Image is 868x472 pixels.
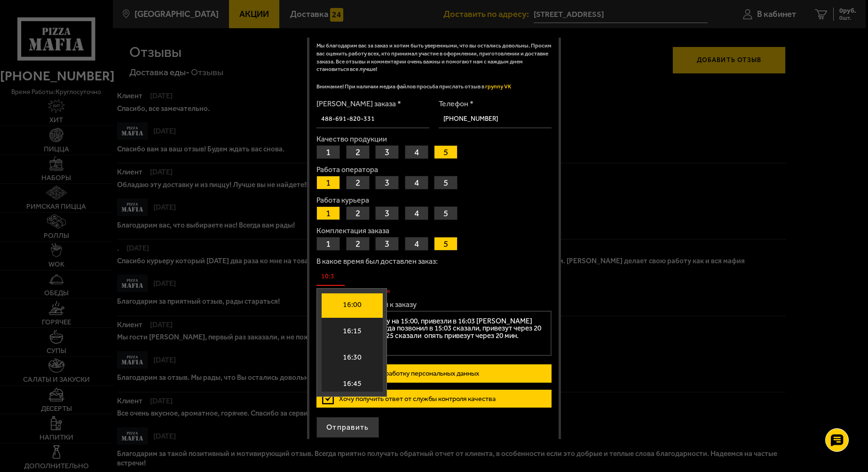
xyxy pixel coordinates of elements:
label: Комплектация заказа [316,227,552,235]
label: Телефон * [439,100,552,108]
input: 925- [316,110,429,128]
button: 2 [346,237,370,251]
input: +7( [439,110,552,128]
button: 3 [375,176,399,189]
li: 16:00 [322,291,383,318]
button: 5 [434,176,458,189]
button: 4 [405,176,428,189]
label: Работа оператора [316,166,552,173]
p: Мы благодарим вас за заказ и хотим быть уверенными, что вы остались довольны. Просим вас оценить ... [316,42,552,73]
a: группу VK [485,83,511,90]
button: 4 [405,145,428,159]
button: 1 [316,237,340,251]
button: 1 [316,145,340,159]
button: 1 [316,176,340,189]
button: 5 [434,237,458,251]
label: [PERSON_NAME] заказа * [316,100,429,108]
label: В какое время был доставлен заказ: [316,258,552,265]
button: 5 [434,145,458,159]
input: 00:00 [316,267,345,286]
button: 3 [375,237,399,251]
button: 2 [346,206,370,220]
li: 16:45 [322,370,383,397]
button: 1 [316,206,340,220]
button: 3 [375,145,399,159]
label: Общий комментарий к заказу [316,301,552,308]
button: 5 [434,206,458,220]
p: Неправильно введено время [316,288,552,294]
textarea: заказал в 9:44 пиццу на 15:00, привезли в 16:03 [PERSON_NAME] была холодной, когда позвонил в 15:... [316,311,552,356]
label: Согласен на обработку персональных данных [316,364,552,382]
button: 4 [405,237,428,251]
button: 2 [346,176,370,189]
li: 16:30 [322,344,383,370]
button: 4 [405,206,428,220]
button: 2 [346,145,370,159]
li: 16:15 [322,318,383,344]
label: Хочу получить ответ от службы контроля качества [316,390,552,408]
label: Качество продукции [316,135,552,143]
p: Внимание! При наличии медиа файлов просьба прислать отзыв в [316,83,552,91]
button: Отправить [316,417,379,438]
label: Работа курьера [316,197,552,204]
button: 3 [375,206,399,220]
